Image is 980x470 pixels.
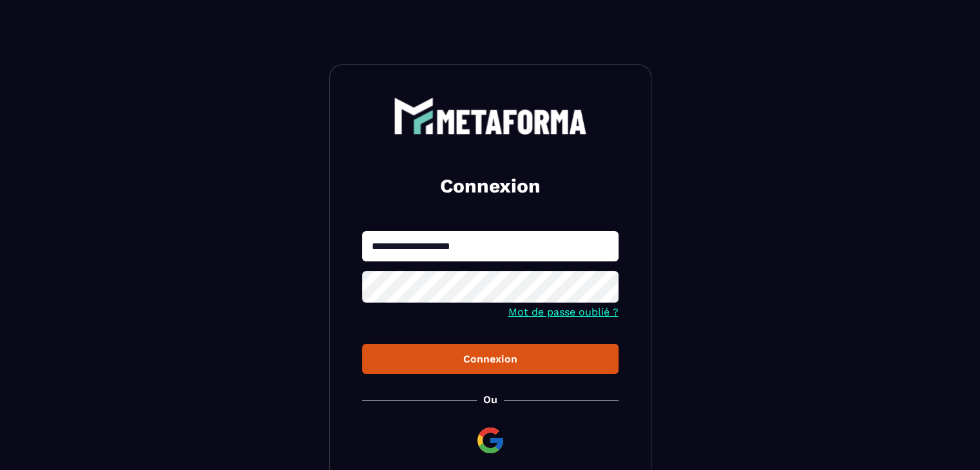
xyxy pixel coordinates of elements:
img: google [475,425,506,456]
div: Connexion [372,353,608,365]
button: Connexion [362,344,619,374]
p: Ou [483,393,497,406]
img: logo [394,97,587,135]
a: Mot de passe oublié ? [508,306,619,318]
h2: Connexion [378,173,603,199]
a: logo [362,97,619,135]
